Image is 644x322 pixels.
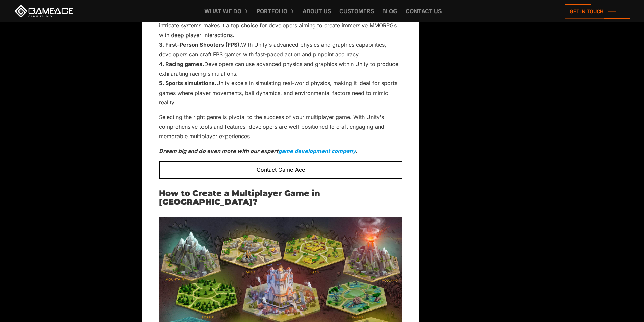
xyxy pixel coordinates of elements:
[165,60,204,67] strong: Racing games.
[165,41,241,48] strong: First-Person Shooters (FPS).
[278,148,356,154] a: game development company
[159,80,397,106] span: Unity excels in simulating real-world physics, making it ideal for sports games where player move...
[159,112,402,141] p: Selecting the right genre is pivotal to the success of your multiplayer game. With Unity's compre...
[159,189,402,207] h2: How to Create a Multiplayer Game in [GEOGRAPHIC_DATA]?
[159,161,402,178] a: Contact Game-Ace
[565,4,630,19] a: Get in touch
[159,41,386,57] span: With Unity's advanced physics and graphics capabilities, developers can craft FPS games with fast...
[159,146,402,156] p: Dream big and do even more with our expert .
[159,13,397,39] span: The Unity game engine's capability to render expansive worlds and manage intricate systems makes ...
[159,60,398,77] span: Developers can use advanced physics and graphics within Unity to produce exhilarating racing simu...
[165,80,216,86] strong: Sports simulations.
